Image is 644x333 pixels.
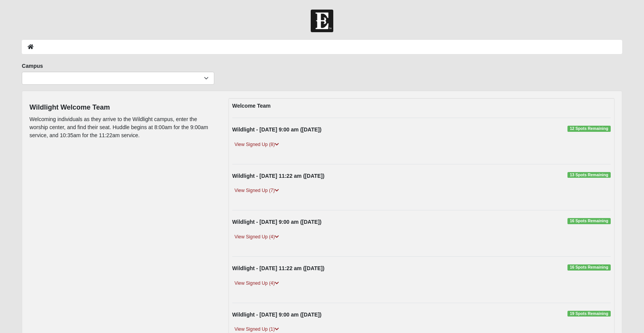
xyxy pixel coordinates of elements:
[22,62,43,70] label: Campus
[232,141,281,149] a: View Signed Up (8)
[232,126,321,133] strong: Wildlight - [DATE] 9:00 am ([DATE])
[232,219,321,225] strong: Wildlight - [DATE] 9:00 am ([DATE])
[567,218,611,224] span: 16 Spots Remaining
[567,311,611,317] span: 19 Spots Remaining
[232,187,281,195] a: View Signed Up (7)
[311,10,333,32] img: Church of Eleven22 Logo
[232,265,324,271] strong: Wildlight - [DATE] 11:22 am ([DATE])
[567,126,611,132] span: 12 Spots Remaining
[232,233,281,241] a: View Signed Up (4)
[29,103,217,112] h4: Wildlight Welcome Team
[232,103,271,109] strong: Welcome Team
[232,173,324,179] strong: Wildlight - [DATE] 11:22 am ([DATE])
[567,172,611,178] span: 13 Spots Remaining
[567,264,611,271] span: 16 Spots Remaining
[232,312,321,318] strong: Wildlight - [DATE] 9:00 am ([DATE])
[232,279,281,287] a: View Signed Up (4)
[29,115,217,139] p: Welcoming individuals as they arrive to the Wildlight campus, enter the worship center, and find ...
